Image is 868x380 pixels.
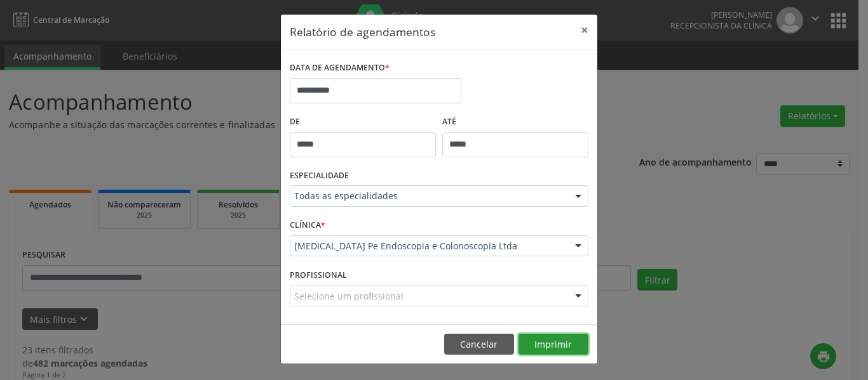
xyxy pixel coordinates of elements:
button: Close [572,15,597,46]
button: Imprimir [519,334,588,355]
label: De [290,112,436,132]
span: [MEDICAL_DATA] Pe Endoscopia e Colonoscopia Ltda [294,240,562,252]
label: ESPECIALIDADE [290,166,349,186]
span: Selecione um profissional [294,289,403,303]
label: PROFISSIONAL [290,265,347,285]
button: Cancelar [444,334,514,355]
label: DATA DE AGENDAMENTO [290,58,390,78]
h5: Relatório de agendamentos [290,23,435,40]
span: Todas as especialidades [294,190,562,202]
label: ATÉ [442,112,588,132]
label: CLÍNICA [290,216,325,235]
